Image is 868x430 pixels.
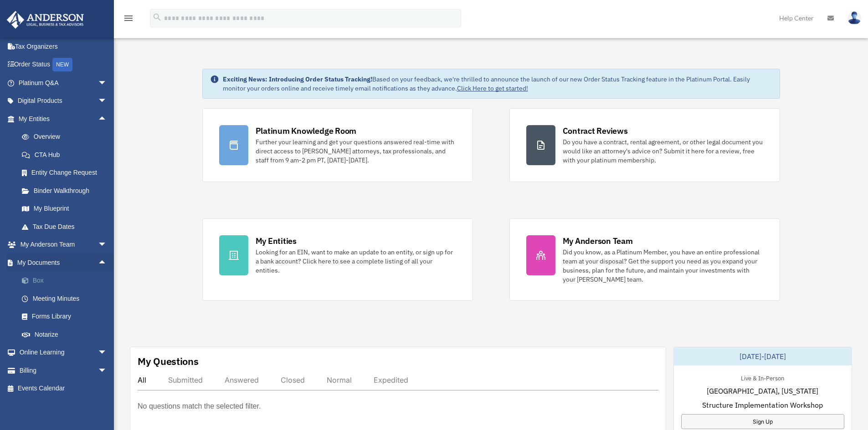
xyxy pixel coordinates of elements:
[98,236,116,254] span: arrow_drop_down
[98,344,116,362] span: arrow_drop_down
[13,128,121,146] a: Overview
[563,137,763,165] div: Do you have a contract, rental agreement, or other legal document you would like an attorney's ad...
[4,11,87,29] img: Anderson Advisors Platinum Portal
[734,373,791,382] div: Live & In-Person
[152,12,162,22] i: search
[6,74,121,92] a: Platinum Q&Aarrow_drop_down
[6,379,121,398] a: Events Calendar
[457,84,528,92] a: Click Here to get started!
[6,236,121,254] a: My Anderson Teamarrow_drop_down
[847,11,861,25] img: User Pic
[256,235,297,247] div: My Entities
[6,92,121,110] a: Digital Productsarrow_drop_down
[13,200,121,218] a: My Blueprint
[123,13,134,24] i: menu
[6,37,121,56] a: Tax Organizers
[138,375,146,384] div: All
[138,354,199,368] div: My Questions
[98,74,116,92] span: arrow_drop_down
[6,253,121,272] a: My Documentsarrow_drop_up
[563,125,628,137] div: Contract Reviews
[223,75,772,93] div: Based on your feedback, we're thrilled to announce the launch of our new Order Status Tracking fe...
[202,218,473,301] a: My Entities Looking for an EIN, want to make an update to an entity, or sign up for a bank accoun...
[13,289,121,308] a: Meeting Minutes
[168,375,203,384] div: Submitted
[202,108,473,182] a: Platinum Knowledge Room Further your learning and get your questions answered real-time with dire...
[13,146,121,164] a: CTA Hub
[223,75,372,83] strong: Exciting News: Introducing Order Status Tracking!
[563,248,763,284] div: Did you know, as a Platinum Member, you have an entire professional team at your disposal? Get th...
[13,182,121,200] a: Binder Walkthrough
[13,308,121,326] a: Forms Library
[13,272,121,290] a: Box
[702,400,823,410] span: Structure Implementation Workshop
[13,164,121,182] a: Entity Change Request
[6,56,121,74] a: Order StatusNEW
[509,218,780,301] a: My Anderson Team Did you know, as a Platinum Member, you have an entire professional team at your...
[98,361,116,380] span: arrow_drop_down
[138,400,261,413] p: No questions match the selected filter.
[374,375,408,384] div: Expedited
[13,218,121,236] a: Tax Due Dates
[256,248,456,275] div: Looking for an EIN, want to make an update to an entity, or sign up for a bank account? Click her...
[327,375,352,384] div: Normal
[256,137,456,165] div: Further your learning and get your questions answered real-time with direct access to [PERSON_NAM...
[52,58,72,71] div: NEW
[98,110,116,128] span: arrow_drop_up
[98,253,116,272] span: arrow_drop_up
[509,108,780,182] a: Contract Reviews Do you have a contract, rental agreement, or other legal document you would like...
[281,375,305,384] div: Closed
[6,344,121,362] a: Online Learningarrow_drop_down
[123,16,134,24] a: menu
[6,110,121,128] a: My Entitiesarrow_drop_up
[563,235,633,247] div: My Anderson Team
[707,385,818,396] span: [GEOGRAPHIC_DATA], [US_STATE]
[6,361,121,379] a: Billingarrow_drop_down
[256,125,357,137] div: Platinum Knowledge Room
[681,414,844,429] a: Sign Up
[225,375,259,384] div: Answered
[13,325,121,344] a: Notarize
[674,347,852,365] div: [DATE]-[DATE]
[98,92,116,111] span: arrow_drop_down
